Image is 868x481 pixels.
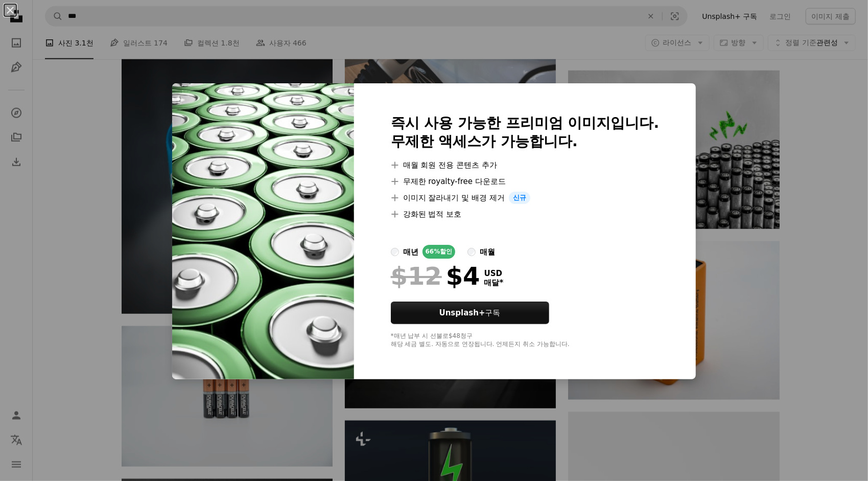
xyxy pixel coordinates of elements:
li: 강화된 법적 보호 [391,208,660,220]
div: 66% 할인 [423,245,456,259]
button: Unsplash+구독 [391,302,549,324]
input: 매년66%할인 [391,248,399,256]
input: 매월 [467,248,476,256]
li: 매월 회원 전용 콘텐츠 추가 [391,159,660,171]
div: 매월 [480,246,495,258]
h2: 즉시 사용 가능한 프리미엄 이미지입니다. 무제한 액세스가 가능합니다. [391,114,660,151]
li: 이미지 잘라내기 및 배경 제거 [391,192,660,204]
div: 매년 [403,246,418,258]
span: USD [484,269,504,278]
img: premium_photo-1681487599979-284057c86dae [172,83,354,379]
div: $4 [391,263,480,289]
li: 무제한 royalty-free 다운로드 [391,175,660,188]
strong: Unsplash+ [439,308,485,317]
span: 신규 [509,192,530,204]
div: *매년 납부 시 선불로 $48 청구 해당 세금 별도. 자동으로 연장됩니다. 언제든지 취소 가능합니다. [391,332,660,349]
span: $12 [391,263,442,289]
